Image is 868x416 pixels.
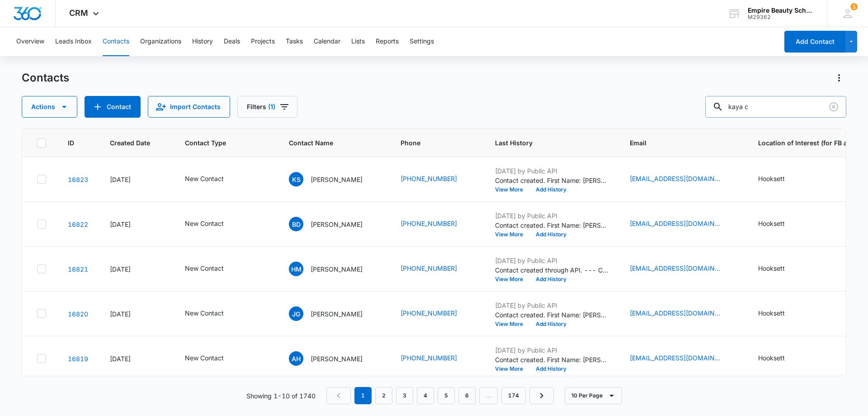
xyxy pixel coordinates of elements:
a: [EMAIL_ADDRESS][DOMAIN_NAME] [630,174,720,183]
div: New Contact [185,308,224,318]
p: Contact created. First Name: [PERSON_NAME] Last Name: [PERSON_NAME] Source: Form- TikTok Status(e... [495,355,608,364]
button: Projects [251,27,275,56]
a: Page 3 [396,387,413,404]
div: Phone - +1 (603) 667-3456 - Select to Edit Field [401,308,473,319]
button: Import Contacts [148,96,230,118]
span: Contact Name [289,138,366,148]
div: Contact Type - New Contact - Select to Edit Field [185,353,240,364]
button: View More [495,232,529,237]
div: Phone - +1 (603) 546-8756 - Select to Edit Field [401,174,473,185]
div: Contact Name - Alexis Hawley - Select to Edit Field [289,351,379,366]
span: Contact Type [185,138,254,148]
div: [DATE] [110,220,163,229]
span: JG [289,306,303,321]
div: [DATE] [110,354,163,363]
a: [EMAIL_ADDRESS][DOMAIN_NAME] [630,219,720,228]
span: Last History [495,138,595,148]
button: Add Contact [784,31,845,53]
span: Email [630,138,723,148]
a: [PHONE_NUMBER] [401,174,457,183]
p: [PERSON_NAME] [311,220,363,229]
div: [DATE] [110,309,163,319]
div: Email - leximae066@gmail.com - Select to Edit Field [630,353,736,364]
div: Contact Type - New Contact - Select to Edit Field [185,308,240,319]
button: Calendar [314,27,340,56]
div: New Contact [185,263,224,273]
div: notifications count [850,3,858,10]
button: Clear [826,100,841,114]
a: Page 174 [501,387,526,404]
span: HM [289,262,303,276]
button: Add History [529,366,573,372]
div: Location of Interest (for FB ad integration) - Hooksett - Select to Edit Field [758,174,801,185]
button: Actions [22,96,77,118]
a: Next Page [529,387,554,404]
a: Navigate to contact details page for Halima Muhina [68,265,88,273]
div: Contact Type - New Contact - Select to Edit Field [185,174,240,185]
div: Hooksett [758,219,785,228]
p: [PERSON_NAME] [311,309,363,319]
div: Email - itzlima2009@gmail.com - Select to Edit Field [630,263,736,274]
button: Actions [832,71,846,85]
span: ID [68,138,75,148]
div: Contact Type - New Contact - Select to Edit Field [185,219,240,230]
p: Contact created. First Name: [PERSON_NAME] Last Name: [PERSON_NAME] Source: Form- TikTok Status(e... [495,220,608,230]
button: View More [495,366,529,372]
p: Showing 1-10 of 1740 [246,391,316,401]
div: Email - jgagne0517@gmail.com - Select to Edit Field [630,308,736,319]
div: Email - bdoubleday07@gmail.com - Select to Edit Field [630,219,736,230]
div: Location of Interest (for FB ad integration) - Hooksett - Select to Edit Field [758,263,801,274]
button: Contacts [103,27,129,56]
a: [EMAIL_ADDRESS][DOMAIN_NAME] [630,263,720,273]
a: Navigate to contact details page for Alexis Hawley [68,355,88,363]
a: Navigate to contact details page for Bella Doubleday [68,220,88,228]
a: Page 5 [438,387,455,404]
a: [PHONE_NUMBER] [401,308,457,318]
a: [EMAIL_ADDRESS][DOMAIN_NAME] [630,353,720,363]
a: [PHONE_NUMBER] [401,353,457,363]
button: Overview [16,27,44,56]
div: New Contact [185,174,224,183]
div: account name [748,7,814,14]
button: History [192,27,213,56]
em: 1 [354,387,372,404]
span: AH [289,351,303,366]
div: Location of Interest (for FB ad integration) - Hooksett - Select to Edit Field [758,353,801,364]
button: Organizations [140,27,181,56]
div: Phone - +1 (802) 249-0850 - Select to Edit Field [401,353,473,364]
button: Add History [529,321,573,327]
div: Hooksett [758,308,785,318]
a: Page 2 [375,387,392,404]
a: [PHONE_NUMBER] [401,219,457,228]
p: [PERSON_NAME] [311,264,363,274]
span: 1 [850,3,858,10]
span: (1) [268,104,275,110]
a: Page 6 [458,387,476,404]
button: Add History [529,232,573,237]
a: Navigate to contact details page for Kayli Souther [68,176,88,183]
div: Hooksett [758,263,785,273]
p: [DATE] by Public API [495,345,608,355]
a: Navigate to contact details page for Jade Gagne [68,310,88,318]
div: Phone - (802) 753-4660 - Select to Edit Field [401,263,473,274]
input: Search Contacts [705,96,846,118]
p: [DATE] by Public API [495,256,608,265]
p: Contact created. First Name: [PERSON_NAME] Last Name: [PERSON_NAME] Source: Form- TikTok Status(e... [495,310,608,320]
div: New Contact [185,353,224,363]
p: [DATE] by Public API [495,211,608,220]
a: Page 4 [417,387,434,404]
div: New Contact [185,219,224,228]
div: Contact Name - Halima Muhina - Select to Edit Field [289,262,379,276]
a: [EMAIL_ADDRESS][DOMAIN_NAME] [630,308,720,318]
div: Contact Type - New Contact - Select to Edit Field [185,263,240,274]
button: Reports [376,27,399,56]
button: Filters [237,96,297,118]
button: View More [495,277,529,282]
p: [DATE] by Public API [495,166,608,176]
button: Add History [529,277,573,282]
div: Hooksett [758,174,785,183]
p: [PERSON_NAME] [311,175,363,184]
button: View More [495,187,529,192]
div: [DATE] [110,175,163,184]
button: 10 Per Page [565,387,622,404]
